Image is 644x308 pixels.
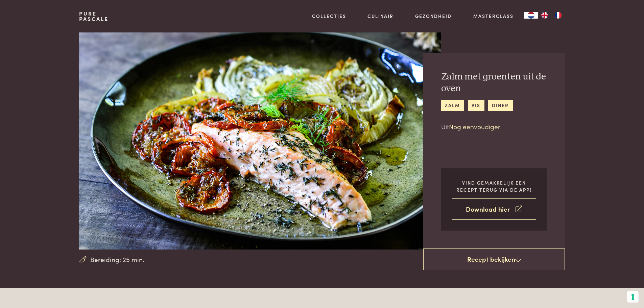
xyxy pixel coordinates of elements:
[452,198,536,220] a: Download hier
[79,11,109,22] a: PurePascale
[488,100,513,111] a: diner
[452,179,536,193] p: Vind gemakkelijk een recept terug via de app!
[415,13,452,20] a: Gezondheid
[367,13,393,20] a: Culinair
[441,122,547,132] p: Uit
[468,100,484,111] a: vis
[524,12,538,19] a: NL
[90,255,144,264] span: Bereiding: 25 min.
[312,13,346,20] a: Collecties
[538,12,551,19] a: EN
[551,12,565,19] a: FR
[449,122,500,131] a: Nog eenvoudiger
[538,12,565,19] ul: Language list
[627,291,639,303] button: Uw voorkeuren voor toestemming voor trackingtechnologieën
[441,100,464,111] a: zalm
[473,13,514,20] a: Masterclass
[524,12,538,19] div: Language
[524,12,565,19] aside: Language selected: Nederlands
[79,32,440,250] img: Zalm met groenten uit de oven
[423,248,565,270] a: Recept bekijken
[441,71,547,94] h2: Zalm met groenten uit de oven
